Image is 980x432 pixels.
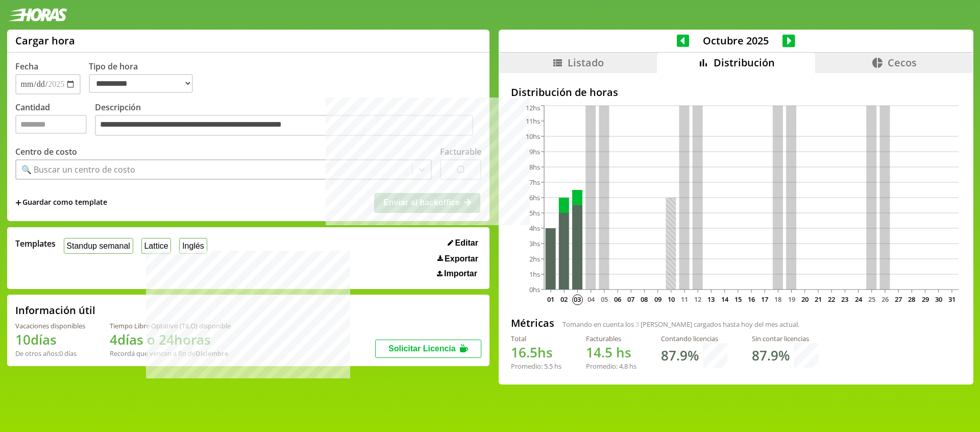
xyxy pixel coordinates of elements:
text: 11 [681,295,688,304]
text: 10 [667,295,674,304]
span: Importar [444,269,477,278]
label: Descripción [95,102,481,139]
button: Standup semanal [64,238,133,254]
span: Editar [455,238,478,248]
div: Promedio: hs [511,362,561,371]
tspan: 12hs [526,103,540,112]
text: 24 [854,295,862,304]
span: 4.8 [619,362,628,371]
span: 3 [635,320,639,329]
span: Octubre 2025 [689,34,782,47]
label: Centro de costo [15,146,77,157]
text: 14 [721,295,728,304]
h1: hs [586,343,636,362]
label: Fecha [15,61,38,72]
text: 30 [935,295,942,304]
div: 🔍 Buscar un centro de costo [21,164,135,175]
span: Solicitar Licencia [388,344,456,353]
h1: hs [511,343,561,362]
h2: Distribución de horas [511,85,961,99]
tspan: 2hs [529,254,540,263]
span: Templates [15,238,56,249]
text: 23 [841,295,848,304]
b: Diciembre [195,349,228,358]
div: Facturables [586,334,636,343]
label: Tipo de hora [89,61,201,94]
select: Tipo de hora [89,74,193,93]
text: 05 [600,295,607,304]
tspan: 11hs [526,116,540,126]
tspan: 4hs [529,224,540,233]
h1: Cargar hora [15,34,75,47]
text: 20 [801,295,808,304]
span: + [15,197,21,208]
h1: 10 días [15,330,85,349]
text: 25 [868,295,875,304]
text: 15 [734,295,741,304]
h2: Métricas [511,316,554,330]
h2: Información útil [15,303,95,317]
tspan: 7hs [529,178,540,187]
span: Exportar [445,254,478,263]
h1: 4 días o 24 horas [110,330,231,349]
text: 27 [895,295,902,304]
text: 12 [694,295,701,304]
tspan: 8hs [529,162,540,172]
text: 29 [921,295,928,304]
text: 09 [654,295,661,304]
div: Sin contar licencias [752,334,818,343]
textarea: Descripción [95,115,473,136]
text: 16 [748,295,755,304]
tspan: 9hs [529,147,540,156]
button: Solicitar Licencia [375,340,481,358]
text: 31 [948,295,955,304]
div: De otros años: 0 días [15,349,85,358]
text: 07 [627,295,634,304]
span: 5.5 [544,362,553,371]
div: Contando licencias [661,334,727,343]
img: logotipo [8,8,67,21]
tspan: 5hs [529,208,540,218]
span: Cecos [888,56,917,69]
span: 14.5 [586,343,612,362]
button: Inglés [179,238,207,254]
tspan: 10hs [526,132,540,141]
span: Tomando en cuenta los [PERSON_NAME] cargados hasta hoy del mes actual. [562,320,799,329]
span: 16.5 [511,343,537,362]
span: Distribución [714,56,775,69]
div: Promedio: hs [586,362,636,371]
label: Facturable [440,146,481,157]
tspan: 3hs [529,239,540,248]
input: Cantidad [15,115,87,134]
div: Total [511,334,561,343]
text: 22 [828,295,835,304]
text: 06 [614,295,621,304]
h1: 87.9 % [661,346,699,365]
text: 21 [814,295,821,304]
label: Cantidad [15,102,95,139]
text: 18 [774,295,781,304]
text: 04 [587,295,595,304]
tspan: 6hs [529,193,540,202]
h1: 87.9 % [752,346,790,365]
button: Lattice [141,238,171,254]
div: Vacaciones disponibles [15,321,85,330]
text: 19 [788,295,795,304]
button: Exportar [434,254,481,264]
div: Tiempo Libre Optativo (TiLO) disponible [110,321,231,330]
text: 17 [761,295,768,304]
text: 28 [908,295,915,304]
text: 03 [574,295,581,304]
span: +Guardar como template [15,197,107,208]
text: 26 [881,295,888,304]
button: Editar [445,238,481,248]
text: 13 [707,295,715,304]
text: 02 [560,295,568,304]
tspan: 1hs [529,270,540,279]
text: 01 [547,295,554,304]
span: Listado [568,56,604,69]
div: Recordá que vencen a fin de [110,349,231,358]
tspan: 0hs [529,285,540,294]
text: 08 [641,295,648,304]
